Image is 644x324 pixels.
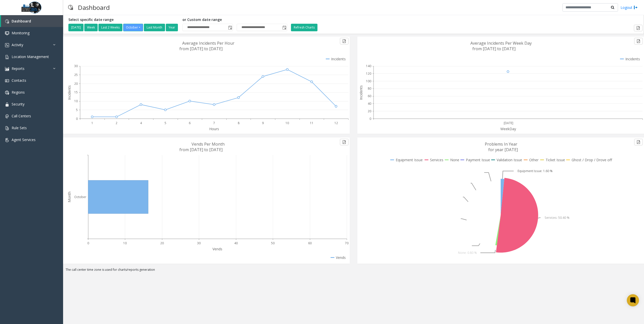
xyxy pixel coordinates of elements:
[12,19,31,23] span: Dashboard
[5,138,9,142] img: 'icon'
[75,1,112,14] h3: Dashboard
[74,64,78,68] text: 30
[5,67,9,71] img: 'icon'
[74,73,78,77] text: 25
[369,117,371,121] text: 0
[621,5,638,10] a: Logout
[340,139,348,145] button: Export to pdf
[74,90,78,94] text: 15
[84,24,98,31] button: Week
[366,64,371,68] text: 140
[63,267,644,275] div: The call center time zone is used for charts/reports generation
[472,46,516,51] text: from [DATE] to [DATE]
[500,126,516,131] text: WeekDay
[91,121,93,125] text: 1
[12,42,23,47] span: Activity
[197,241,201,245] text: 30
[76,108,78,112] text: 5
[634,25,642,31] button: Export to pdf
[68,24,84,31] button: [DATE]
[5,79,9,83] img: 'icon'
[285,121,289,125] text: 10
[179,147,223,152] text: from [DATE] to [DATE]
[144,24,165,31] button: Last Month
[212,247,222,251] text: Vends
[12,102,24,106] span: Security
[116,121,117,125] text: 2
[74,82,78,86] text: 20
[634,5,638,10] img: logout
[366,71,371,76] text: 120
[310,121,313,125] text: 11
[68,18,179,22] h5: Select specific date range
[192,141,225,147] text: Vends Per Month
[160,241,164,245] text: 20
[123,24,143,31] button: October
[281,24,287,31] span: Toggle popup
[68,1,73,14] img: pageIcon
[366,79,371,83] text: 100
[5,31,9,35] img: 'icon'
[74,195,86,199] text: October
[359,85,363,100] text: Incidents
[488,147,518,152] text: for year [DATE]
[166,24,178,31] button: Year
[308,241,312,245] text: 60
[165,121,166,125] text: 5
[87,241,89,245] text: 0
[123,241,127,245] text: 10
[74,99,78,103] text: 10
[5,114,9,118] img: 'icon'
[67,192,72,202] text: Month
[485,141,517,147] text: Problems In Year
[634,139,643,145] button: Export to pdf
[209,126,219,131] text: Hours
[291,24,317,31] button: Refresh Charts
[5,102,9,106] img: 'icon'
[12,125,27,130] span: Rule Sets
[67,85,72,100] text: Incidents
[5,55,9,59] img: 'icon'
[334,121,338,125] text: 12
[470,40,532,46] text: Average Incidents Per Week Day
[189,121,191,125] text: 6
[179,46,223,51] text: from [DATE] to [DATE]
[5,126,9,130] img: 'icon'
[238,121,239,125] text: 8
[12,66,24,71] span: Reports
[227,24,233,31] span: Toggle popup
[12,78,26,83] span: Contacts
[140,121,142,125] text: 4
[340,38,348,44] button: Export to pdf
[12,54,49,59] span: Location Management
[368,86,371,91] text: 80
[98,24,122,31] button: Last 2 Weeks
[12,137,36,142] span: Agent Services
[5,43,9,47] img: 'icon'
[504,121,513,125] text: [DATE]
[12,90,25,95] span: Regions
[182,40,234,46] text: Average Incidents Per Hour
[518,169,553,173] text: Equipment Issue: 1.60 %
[1,15,63,27] a: Dashboard
[182,18,287,22] h5: or Custom date range
[345,241,348,245] text: 70
[262,121,264,125] text: 9
[368,109,371,113] text: 20
[634,38,643,44] button: Export to pdf
[271,241,275,245] text: 50
[368,101,371,106] text: 40
[545,215,570,220] text: Services: 50.40 %
[76,117,78,121] text: 0
[5,19,9,23] img: 'icon'
[368,94,371,98] text: 60
[458,251,477,255] text: None: 0.80 %
[5,91,9,95] img: 'icon'
[213,121,215,125] text: 7
[234,241,238,245] text: 40
[12,114,31,118] span: Call Centers
[12,31,30,35] span: Monitoring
